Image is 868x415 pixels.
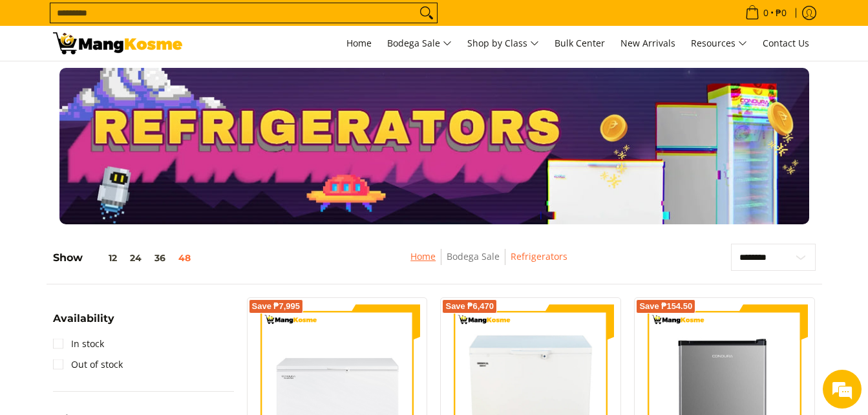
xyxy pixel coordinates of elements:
span: Contact Us [763,37,809,49]
div: Chat with us now [67,72,217,89]
a: Shop by Class [461,26,545,61]
nav: Main Menu [195,26,816,61]
span: Home [346,37,372,49]
textarea: Type your message and hit 'Enter' [6,277,246,323]
span: Save ₱7,995 [252,303,301,310]
span: • [741,6,790,20]
h5: Show [53,251,197,264]
span: Bulk Center [555,37,605,49]
a: Contact Us [756,26,816,61]
span: Save ₱154.50 [639,303,692,310]
div: Minimize live chat window [212,6,243,37]
summary: Open [53,314,114,334]
a: Bodega Sale [447,250,500,262]
a: Home [410,250,436,262]
button: 24 [123,253,148,263]
button: 48 [172,253,197,263]
button: 12 [83,253,123,263]
button: 36 [148,253,172,263]
a: Bulk Center [548,26,611,61]
span: Resources [691,36,747,52]
img: Bodega Sale Refrigerator l Mang Kosme: Home Appliances Warehouse Sale | Page 2 [53,32,182,54]
a: Bodega Sale [381,26,458,61]
a: Resources [684,26,754,61]
a: In stock [53,334,104,354]
span: Shop by Class [467,36,539,52]
span: We're online! [75,125,178,255]
button: Search [416,3,437,23]
span: Save ₱6,470 [445,303,494,310]
span: Availability [53,314,114,324]
span: 0 [761,8,770,17]
span: ₱0 [774,8,789,17]
a: Out of stock [53,354,123,375]
span: Bodega Sale [387,36,452,52]
a: Refrigerators [511,250,567,262]
span: New Arrivals [620,37,675,49]
a: New Arrivals [614,26,682,61]
nav: Breadcrumbs [320,249,659,278]
a: Home [340,26,378,61]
